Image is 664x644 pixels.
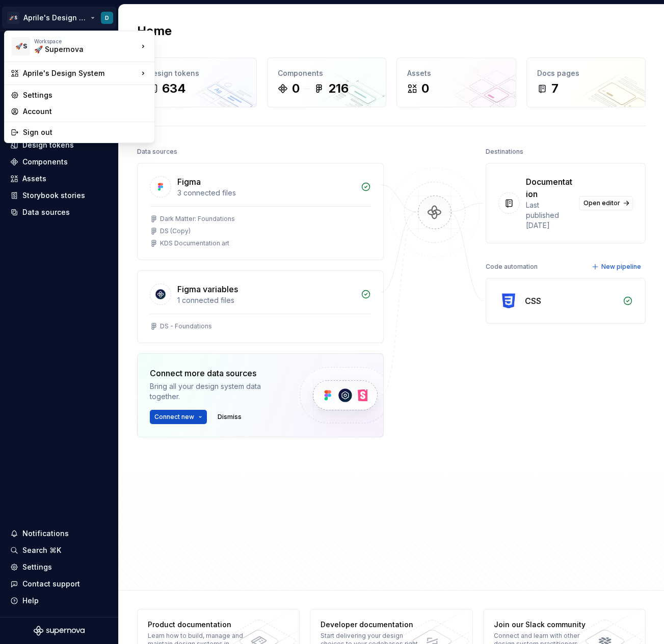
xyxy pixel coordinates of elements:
[23,68,138,78] div: Aprile's Design System
[34,44,121,54] div: 🚀 Supernova
[23,127,148,137] div: Sign out
[34,38,138,44] div: Workspace
[23,106,148,117] div: Account
[12,37,30,55] div: 🚀S
[23,90,148,100] div: Settings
